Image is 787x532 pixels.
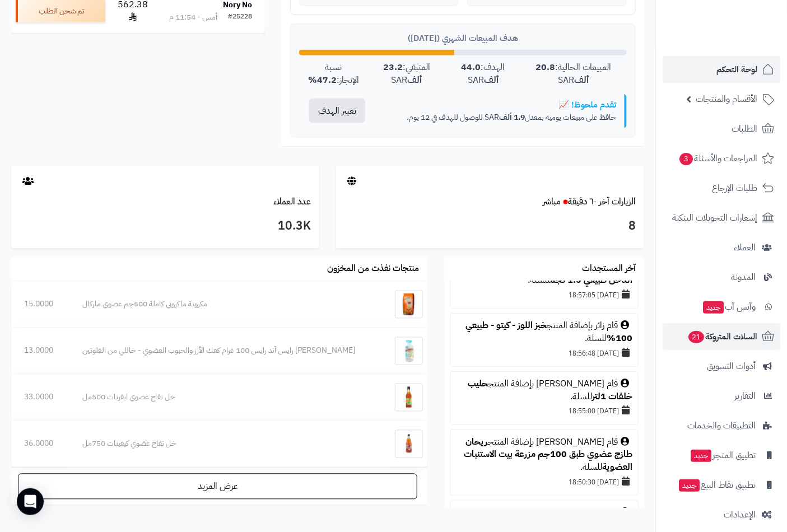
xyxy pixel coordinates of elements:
a: السلات المتروكة21 [663,323,780,350]
span: التقارير [734,388,756,404]
a: ريحان طازج عضوي طبق 100جم مزرعة بيت الاستنبات العضوية [464,435,632,474]
a: أدوات التسويق [663,353,780,380]
div: [DATE] 18:55:00 [456,403,632,418]
h3: 8 [344,217,636,236]
span: التطبيقات والخدمات [687,418,756,433]
span: 21 [688,331,704,343]
span: الطلبات [732,121,757,137]
div: [DATE] 18:50:30 [456,474,632,489]
div: 15.0000 [24,299,57,310]
div: أمس - 11:54 م [169,12,217,23]
div: خل تفاح عضوي كيفينات 750مل [83,438,375,450]
a: العملاء [663,234,780,261]
div: خل تفاح عضوي ايفرنات 500مل [83,392,375,403]
span: طلبات الإرجاع [712,180,757,196]
div: نسبة الإنجاز: [299,61,367,87]
span: العملاء [734,240,756,255]
span: لوحة التحكم [716,62,757,77]
span: إشعارات التحويلات البنكية [672,210,757,226]
span: تطبيق نقاط البيع [678,477,756,493]
div: 13.0000 [24,346,57,357]
div: #25228 [228,12,252,23]
a: عرض المزيد [18,474,417,500]
strong: 1.9 ألف [499,111,525,123]
div: قام [PERSON_NAME] بإضافة المنتج للسلة. [456,436,632,474]
span: المراجعات والأسئلة [678,151,757,166]
strong: 20.8 ألف [536,60,589,87]
a: حليب خلفات 1لتر [468,377,632,403]
div: تقدم ملحوظ! 📈 [384,99,616,111]
div: المبيعات الحالية: SAR [521,61,627,87]
a: إشعارات التحويلات البنكية [663,204,780,231]
img: مكرونة ماكروني كاملة 500جم عضوي ماركال [395,291,423,319]
a: لوحة التحكم [663,56,780,83]
span: 3 [679,153,693,165]
span: السلات المتروكة [687,329,757,344]
div: قام [PERSON_NAME] بإضافة المنتج للسلة. [456,377,632,403]
a: المدونة [663,264,780,291]
div: مكرونة ماكروني كاملة 500جم عضوي ماركال [83,299,375,310]
strong: 23.2 ألف [383,60,422,87]
div: قام [PERSON_NAME] بإضافة المنتج للسلة. [456,261,632,287]
strong: 44.0 ألف [462,60,499,87]
span: الإعدادات [724,507,756,522]
span: جديد [691,450,711,462]
button: تغيير الهدف [309,99,365,123]
div: الهدف: SAR [446,61,521,87]
div: المتبقي: SAR [367,61,446,87]
span: جديد [703,301,724,314]
div: قام زائر بإضافة المنتج للسلة. [456,319,632,345]
a: عدد العملاء [273,195,311,208]
img: بروبايوس رايس آند رايس 100 غرام كعك الأرز والحبوب العضوي - خاللي من الغلوتين [395,337,423,365]
a: طلبات الإرجاع [663,175,780,202]
a: خبز اللوز - كيتو - طبيعي 100% [465,319,632,345]
strong: 47.2% [308,73,337,87]
img: خل تفاح عضوي ايفرنات 500مل [395,384,423,412]
a: وآتس آبجديد [663,293,780,320]
div: [DATE] 18:56:48 [456,345,632,361]
h3: آخر المستجدات [582,264,636,274]
h3: 10.3K [20,217,311,236]
div: 33.0000 [24,392,57,403]
a: الزيارات آخر ٦٠ دقيقةمباشر [543,195,636,208]
div: [PERSON_NAME] رايس آند رايس 100 غرام كعك الأرز والحبوب العضوي - خاللي من الغلوتين [83,346,375,357]
p: حافظ على مبيعات يومية بمعدل SAR للوصول للهدف في 12 يوم. [384,112,616,123]
div: 36.0000 [24,438,57,450]
span: جديد [679,479,700,492]
a: تطبيق نقاط البيعجديد [663,472,780,498]
a: التقارير [663,382,780,409]
a: الطلبات [663,115,780,142]
a: المراجعات والأسئلة3 [663,145,780,172]
img: خل تفاح عضوي كيفينات 750مل [395,430,423,458]
a: التطبيقات والخدمات [663,412,780,439]
span: أدوات التسويق [707,358,756,374]
a: الإعدادات [663,501,780,528]
div: [DATE] 18:57:05 [456,287,632,302]
span: تطبيق المتجر [690,447,756,463]
div: Open Intercom Messenger [17,488,44,515]
a: تطبيق المتجرجديد [663,442,780,469]
span: المدونة [731,269,756,285]
small: مباشر [543,195,561,208]
h3: منتجات نفذت من المخزون [327,264,419,274]
div: هدف المبيعات الشهري ([DATE]) [299,32,627,44]
span: الأقسام والمنتجات [696,91,757,107]
span: وآتس آب [702,299,756,315]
